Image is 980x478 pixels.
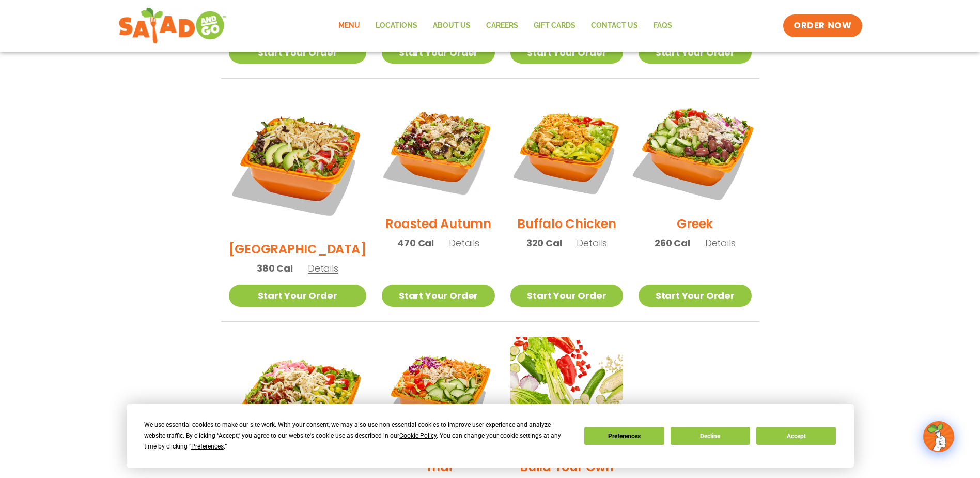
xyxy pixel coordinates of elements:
[478,14,526,38] a: Careers
[629,84,761,217] img: Product photo for Greek Salad
[449,236,479,249] span: Details
[397,236,434,250] span: 470 Cal
[526,14,583,38] a: GIFT CARDS
[229,240,367,258] h2: [GEOGRAPHIC_DATA]
[677,215,713,233] h2: Greek
[924,422,953,451] img: wpChatIcon
[756,427,836,445] button: Accept
[639,285,751,307] a: Start Your Order
[646,14,680,38] a: FAQs
[385,215,491,233] h2: Roasted Autumn
[382,94,494,207] img: Product photo for Roasted Autumn Salad
[584,427,664,445] button: Preferences
[229,337,367,475] img: Product photo for Jalapeño Ranch Salad
[331,14,680,38] nav: Menu
[382,285,494,307] a: Start Your Order
[229,285,367,307] a: Start Your Order
[526,236,562,250] span: 320 Cal
[783,14,862,37] a: ORDER NOW
[517,215,616,233] h2: Buffalo Chicken
[382,41,494,64] a: Start Your Order
[425,14,478,38] a: About Us
[127,404,854,468] div: Cookie Consent Prompt
[368,14,425,38] a: Locations
[229,41,367,64] a: Start Your Order
[257,261,293,275] span: 380 Cal
[639,41,751,64] a: Start Your Order
[655,236,690,250] span: 260 Cal
[671,427,750,445] button: Decline
[705,236,736,249] span: Details
[229,94,367,232] img: Product photo for BBQ Ranch Salad
[191,443,224,450] span: Preferences
[510,94,623,207] img: Product photo for Buffalo Chicken Salad
[382,337,494,450] img: Product photo for Thai Salad
[510,285,623,307] a: Start Your Order
[399,432,437,439] span: Cookie Policy
[510,41,623,64] a: Start Your Order
[331,14,368,38] a: Menu
[577,236,607,249] span: Details
[144,420,572,452] div: We use essential cookies to make our site work. With your consent, we may also use non-essential ...
[583,14,646,38] a: Contact Us
[308,262,338,275] span: Details
[118,5,227,47] img: new-SAG-logo-768×292
[794,20,851,32] span: ORDER NOW
[510,337,623,450] img: Product photo for Build Your Own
